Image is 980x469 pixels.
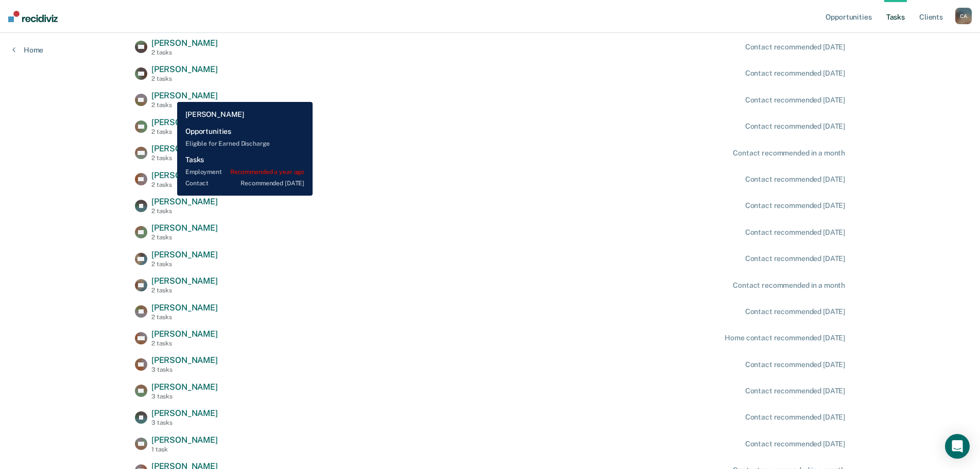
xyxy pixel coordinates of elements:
div: Contact recommended [DATE] [745,43,845,51]
div: 2 tasks [151,207,218,215]
span: [PERSON_NAME] [151,329,218,339]
div: 2 tasks [151,49,218,56]
div: 2 tasks [151,101,218,109]
a: Home [12,45,43,55]
img: Recidiviz [8,11,58,22]
div: 2 tasks [151,340,218,347]
span: [PERSON_NAME] [151,223,218,233]
span: [PERSON_NAME] [151,197,218,206]
div: 2 tasks [151,181,218,188]
div: Contact recommended [DATE] [745,122,845,131]
div: 2 tasks [151,128,218,135]
div: 2 tasks [151,287,218,294]
div: Contact recommended [DATE] [745,175,845,184]
div: Contact recommended [DATE] [745,69,845,78]
span: [PERSON_NAME] [151,355,218,365]
div: 2 tasks [151,314,218,321]
div: Contact recommended [DATE] [745,254,845,263]
div: Contact recommended in a month [733,149,845,158]
div: Contact recommended [DATE] [745,387,845,395]
div: Contact recommended [DATE] [745,360,845,369]
span: [PERSON_NAME] [151,117,218,127]
div: 2 tasks [151,234,218,241]
div: Contact recommended [DATE] [745,201,845,210]
div: 2 tasks [151,154,218,162]
div: 3 tasks [151,419,218,426]
div: 3 tasks [151,366,218,373]
span: [PERSON_NAME] [151,435,218,445]
div: Contact recommended in a month [733,281,845,290]
button: CA [955,8,972,24]
div: Home contact recommended [DATE] [725,334,845,342]
span: [PERSON_NAME] [151,382,218,392]
div: Contact recommended [DATE] [745,96,845,105]
div: 2 tasks [151,75,218,82]
div: 2 tasks [151,260,218,268]
span: [PERSON_NAME] [151,408,218,418]
div: 1 task [151,446,218,453]
span: [PERSON_NAME] [151,250,218,259]
div: Open Intercom Messenger [945,434,970,459]
span: [PERSON_NAME] [151,170,218,180]
div: Contact recommended [DATE] [745,228,845,237]
span: [PERSON_NAME] [151,38,218,48]
div: Contact recommended [DATE] [745,307,845,316]
span: [PERSON_NAME] [151,144,218,153]
span: [PERSON_NAME] [151,91,218,100]
span: [PERSON_NAME] [151,64,218,74]
span: [PERSON_NAME] [151,303,218,312]
span: [PERSON_NAME] [151,276,218,286]
div: C A [955,8,972,24]
div: Contact recommended [DATE] [745,413,845,422]
div: Contact recommended [DATE] [745,440,845,448]
div: 3 tasks [151,393,218,400]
